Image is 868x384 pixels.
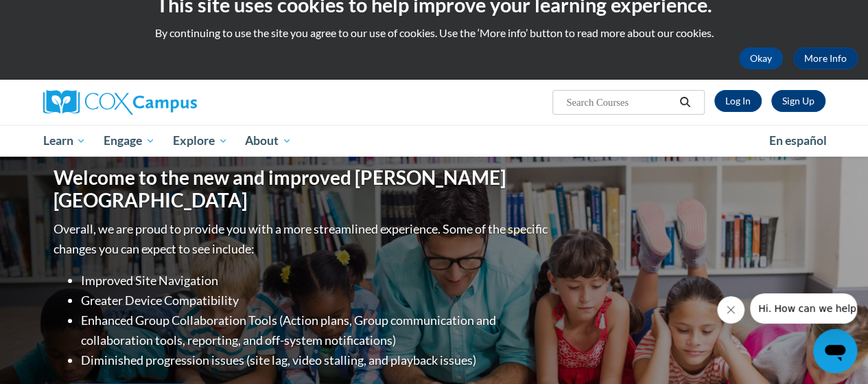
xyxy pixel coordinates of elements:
span: Hi. How can we help? [8,10,111,21]
a: Engage [95,125,164,157]
span: Explore [173,133,228,149]
iframe: Close message [717,296,744,324]
a: Cox Campus [43,90,290,115]
button: Okay [739,47,783,69]
iframe: Button to launch messaging window [813,329,857,373]
span: Learn [43,133,86,149]
a: Learn [34,125,95,157]
iframe: Message from company [750,293,857,324]
img: Cox Campus [43,90,197,115]
p: By continuing to use the site you agree to our use of cookies. Use the ‘More info’ button to read... [10,25,858,41]
li: Diminished progression issues (site lag, video stalling, and playback issues) [81,350,551,370]
p: Overall, we are proud to provide you with a more streamlined experience. Some of the specific cha... [54,219,551,259]
div: Main menu [33,125,836,157]
li: Enhanced Group Collaboration Tools (Action plans, Group communication and collaboration tools, re... [81,310,551,350]
a: Log In [714,90,762,112]
a: En español [760,126,836,155]
input: Search Courses [565,94,675,111]
a: More Info [793,47,858,69]
span: Engage [104,133,155,149]
span: About [245,133,292,149]
a: Register [771,90,825,112]
span: En español [769,133,827,148]
a: Explore [164,125,237,157]
button: Search [675,94,695,111]
li: Improved Site Navigation [81,271,551,291]
a: About [236,125,301,157]
li: Greater Device Compatibility [81,291,551,310]
h1: Welcome to the new and improved [PERSON_NAME][GEOGRAPHIC_DATA] [54,166,551,212]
